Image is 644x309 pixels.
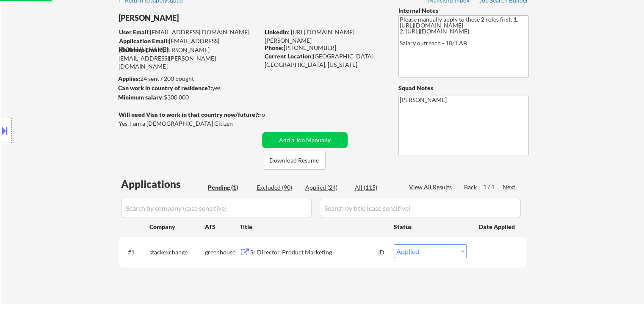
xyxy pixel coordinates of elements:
strong: Can work in country of residence?: [118,84,212,91]
div: [EMAIL_ADDRESS][DOMAIN_NAME] [119,28,259,36]
strong: Phone: [265,44,284,51]
div: Company [149,223,205,231]
div: yes [118,84,257,92]
strong: User Email: [119,28,150,36]
div: no [258,110,282,119]
div: Squad Notes [398,84,529,92]
button: Add a Job Manually [262,132,348,148]
input: Search by company (case sensitive) [121,198,312,218]
strong: Mailslurp Email: [119,46,163,53]
div: Internal Notes [398,6,529,15]
div: Applications [121,179,205,189]
strong: LinkedIn: [265,28,290,36]
div: Next [503,183,516,191]
div: [PERSON_NAME] [119,13,293,23]
div: #1 [128,248,143,257]
div: Pending (1) [208,183,250,192]
div: [PHONE_NUMBER] [265,44,384,52]
div: 24 sent / 200 bought [118,74,259,83]
div: [PERSON_NAME][EMAIL_ADDRESS][PERSON_NAME][DOMAIN_NAME] [119,46,259,71]
div: View All Results [409,183,454,191]
div: All (115) [355,183,397,192]
div: Date Applied [479,223,516,231]
div: Status [394,219,467,234]
strong: Application Email: [119,37,169,44]
div: $300,000 [118,93,259,102]
div: stackexchange [149,248,205,257]
input: Search by title (case sensitive) [320,198,521,218]
div: [GEOGRAPHIC_DATA], [GEOGRAPHIC_DATA], [US_STATE] [265,52,384,69]
button: Download Resume [263,151,326,170]
div: Back [464,183,478,191]
div: Title [240,223,386,231]
div: Yes, I am a [DEMOGRAPHIC_DATA] Citizen [119,119,262,128]
div: greenhouse [205,248,240,257]
div: [EMAIL_ADDRESS][DOMAIN_NAME] [119,37,259,53]
strong: Current Location: [265,52,313,60]
strong: Will need Visa to work in that country now/future?: [119,111,260,118]
div: Applied (24) [305,183,348,192]
div: Sr Director, Product Marketing [250,248,378,257]
div: ATS [205,223,240,231]
div: Excluded (90) [257,183,299,192]
a: [URL][DOMAIN_NAME][PERSON_NAME] [265,28,354,44]
div: 1 / 1 [483,183,503,191]
div: JD [377,244,386,259]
